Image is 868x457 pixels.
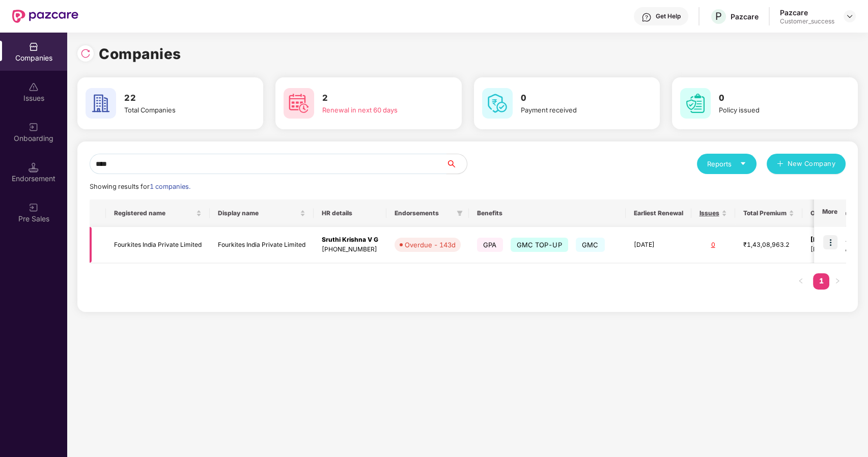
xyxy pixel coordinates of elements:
button: left [793,273,809,290]
span: filter [455,207,465,219]
div: Renewal in next 60 days [322,105,433,115]
button: right [829,273,846,290]
span: P [715,10,722,22]
span: right [834,278,841,284]
span: search [446,160,467,168]
th: Benefits [469,199,626,227]
h3: 0 [719,92,829,105]
div: Pazcare [731,12,759,21]
span: plus [777,160,783,168]
th: More [814,199,846,227]
th: Registered name [106,199,210,227]
div: Get Help [656,12,681,20]
h3: 2 [322,92,433,105]
div: Sruthi Krishna V G [322,235,378,245]
span: GPA [477,238,503,252]
div: Total Companies [124,105,235,115]
img: icon [823,235,837,249]
th: Display name [210,199,314,227]
span: Showing results for [90,183,190,190]
h1: Companies [99,43,181,65]
th: HR details [314,199,386,227]
li: 1 [813,273,829,290]
li: Next Page [829,273,846,290]
span: Total Premium [743,209,787,217]
img: svg+xml;base64,PHN2ZyB3aWR0aD0iMTQuNSIgaGVpZ2h0PSIxNC41IiB2aWV3Qm94PSIwIDAgMTYgMTYiIGZpbGw9Im5vbm... [29,162,39,173]
h3: 0 [521,92,631,105]
td: Fourkites India Private Limited [210,227,314,263]
div: Overdue - 143d [405,240,456,250]
span: Registered name [114,209,194,217]
img: svg+xml;base64,PHN2ZyB4bWxucz0iaHR0cDovL3d3dy53My5vcmcvMjAwMC9zdmciIHdpZHRoPSI2MCIgaGVpZ2h0PSI2MC... [284,88,314,119]
button: search [446,154,467,174]
td: [DATE] [626,227,691,263]
img: svg+xml;base64,PHN2ZyB4bWxucz0iaHR0cDovL3d3dy53My5vcmcvMjAwMC9zdmciIHdpZHRoPSI2MCIgaGVpZ2h0PSI2MC... [86,88,116,119]
span: caret-down [740,160,746,167]
img: svg+xml;base64,PHN2ZyB3aWR0aD0iMjAiIGhlaWdodD0iMjAiIHZpZXdCb3g9IjAgMCAyMCAyMCIgZmlsbD0ibm9uZSIgeG... [29,122,39,132]
a: 1 [813,273,829,289]
div: ₹1,43,08,963.2 [743,240,794,250]
img: svg+xml;base64,PHN2ZyBpZD0iSXNzdWVzX2Rpc2FibGVkIiB4bWxucz0iaHR0cDovL3d3dy53My5vcmcvMjAwMC9zdmciIH... [29,82,39,92]
span: left [798,278,804,284]
img: svg+xml;base64,PHN2ZyB4bWxucz0iaHR0cDovL3d3dy53My5vcmcvMjAwMC9zdmciIHdpZHRoPSI2MCIgaGVpZ2h0PSI2MC... [680,88,711,119]
span: Display name [218,209,298,217]
div: Pazcare [780,8,834,17]
img: svg+xml;base64,PHN2ZyBpZD0iRHJvcGRvd24tMzJ4MzIiIHhtbG5zPSJodHRwOi8vd3d3LnczLm9yZy8yMDAwL3N2ZyIgd2... [846,12,854,20]
img: svg+xml;base64,PHN2ZyB3aWR0aD0iMjAiIGhlaWdodD0iMjAiIHZpZXdCb3g9IjAgMCAyMCAyMCIgZmlsbD0ibm9uZSIgeG... [29,203,39,213]
span: Issues [699,209,719,217]
span: 1 companies. [150,183,190,190]
div: 0 [699,240,727,250]
div: Payment received [521,105,631,115]
li: Previous Page [793,273,809,290]
td: Fourkites India Private Limited [106,227,210,263]
th: Earliest Renewal [626,199,691,227]
button: plusNew Company [767,154,846,174]
span: GMC [576,238,605,252]
span: filter [457,210,463,216]
h3: 22 [124,92,235,105]
img: New Pazcare Logo [12,10,78,23]
div: [PHONE_NUMBER] [322,245,378,254]
span: New Company [788,159,836,169]
span: GMC TOP-UP [511,238,568,252]
th: Total Premium [735,199,802,227]
img: svg+xml;base64,PHN2ZyBpZD0iSGVscC0zMngzMiIgeG1sbnM9Imh0dHA6Ly93d3cudzMub3JnLzIwMDAvc3ZnIiB3aWR0aD... [641,12,652,22]
div: Customer_success [780,17,834,25]
th: Issues [691,199,735,227]
div: Reports [707,159,746,169]
img: svg+xml;base64,PHN2ZyBpZD0iQ29tcGFuaWVzIiB4bWxucz0iaHR0cDovL3d3dy53My5vcmcvMjAwMC9zdmciIHdpZHRoPS... [29,42,39,52]
div: Policy issued [719,105,829,115]
img: svg+xml;base64,PHN2ZyB4bWxucz0iaHR0cDovL3d3dy53My5vcmcvMjAwMC9zdmciIHdpZHRoPSI2MCIgaGVpZ2h0PSI2MC... [482,88,513,119]
img: svg+xml;base64,PHN2ZyBpZD0iUmVsb2FkLTMyeDMyIiB4bWxucz0iaHR0cDovL3d3dy53My5vcmcvMjAwMC9zdmciIHdpZH... [80,48,91,59]
span: Endorsements [395,209,453,217]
